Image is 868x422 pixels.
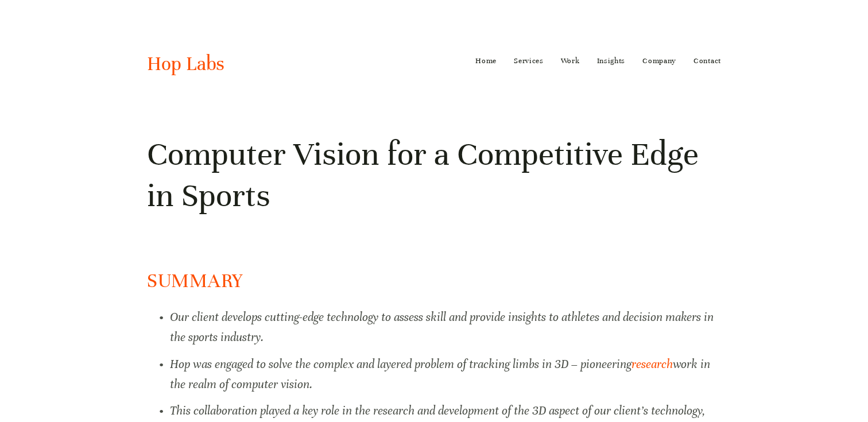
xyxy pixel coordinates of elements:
[514,52,544,70] a: Services
[170,310,716,344] em: Our client develops cutting-edge technology to assess skill and provide insights to athletes and ...
[631,357,673,371] a: research
[147,134,721,216] h1: Computer Vision for a Competitive Edge in Sports
[561,52,580,70] a: Work
[693,52,721,70] a: Contact
[147,268,721,295] h2: SUMMARY
[642,52,676,70] a: Company
[475,52,497,70] a: Home
[147,52,224,76] a: Hop Labs
[170,357,713,392] em: work in the realm of computer vision.
[170,357,631,371] em: Hop was engaged to solve the complex and layered problem of tracking limbs in 3D – pioneering
[597,52,626,70] a: Insights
